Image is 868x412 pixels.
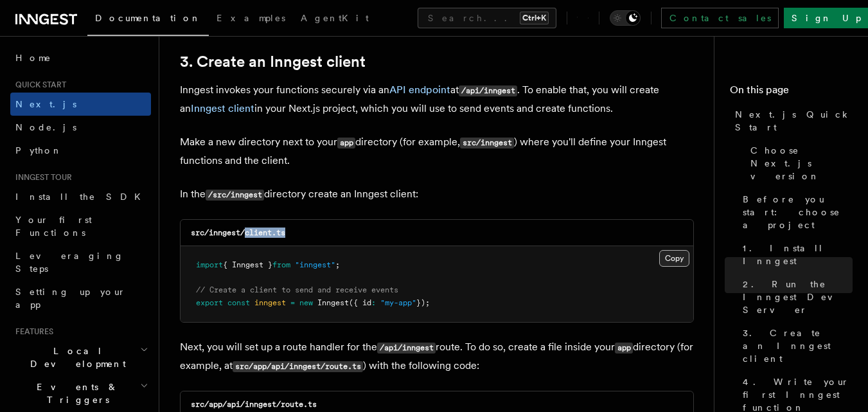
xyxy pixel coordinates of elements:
[743,193,853,231] span: Before you start: choose a project
[299,298,313,307] span: new
[10,327,53,337] span: Features
[209,4,293,35] a: Examples
[301,13,369,23] span: AgentKit
[15,122,76,132] span: Node.js
[10,375,151,411] button: Events & Triggers
[335,260,340,269] span: ;
[371,298,376,307] span: :
[10,80,66,90] span: Quick start
[15,51,51,64] span: Home
[87,4,209,36] a: Documentation
[460,138,514,148] code: src/inngest
[418,8,556,28] button: Search...Ctrl+K
[180,53,366,71] a: 3. Create an Inngest client
[730,103,853,139] a: Next.js Quick Start
[196,298,223,307] span: export
[750,144,853,183] span: Choose Next.js version
[380,298,416,307] span: "my-app"
[10,116,151,139] a: Node.js
[661,8,779,28] a: Contact sales
[659,250,689,267] button: Copy
[459,85,517,96] code: /api/inngest
[191,102,254,114] a: Inngest client
[615,343,633,354] code: app
[10,280,151,316] a: Setting up your app
[295,260,335,269] span: "inngest"
[15,215,92,238] span: Your first Functions
[10,185,151,208] a: Install the SDK
[10,139,151,162] a: Python
[337,138,355,148] code: app
[10,345,140,370] span: Local Development
[15,287,126,310] span: Setting up your app
[15,192,148,202] span: Install the SDK
[290,298,295,307] span: =
[233,361,363,372] code: src/app/api/inngest/route.ts
[180,81,694,118] p: Inngest invokes your functions securely via an at . To enable that, you will create an in your Ne...
[743,327,853,365] span: 3. Create an Inngest client
[180,338,694,375] p: Next, you will set up a route handler for the route. To do so, create a file inside your director...
[191,400,317,409] code: src/app/api/inngest/route.ts
[730,82,853,103] h4: On this page
[227,298,250,307] span: const
[206,190,264,201] code: /src/inngest
[95,13,201,23] span: Documentation
[610,10,641,26] button: Toggle dark mode
[349,298,371,307] span: ({ id
[254,298,286,307] span: inngest
[389,84,450,96] a: API endpoint
[196,260,223,269] span: import
[377,343,436,354] code: /api/inngest
[416,298,430,307] span: });
[745,139,853,188] a: Choose Next.js version
[10,93,151,116] a: Next.js
[191,228,285,237] code: src/inngest/client.ts
[743,278,853,316] span: 2. Run the Inngest Dev Server
[196,285,398,294] span: // Create a client to send and receive events
[272,260,290,269] span: from
[743,242,853,267] span: 1. Install Inngest
[15,145,62,156] span: Python
[10,172,72,183] span: Inngest tour
[10,381,140,406] span: Events & Triggers
[15,99,76,109] span: Next.js
[10,46,151,69] a: Home
[520,12,549,24] kbd: Ctrl+K
[223,260,272,269] span: { Inngest }
[738,273,853,321] a: 2. Run the Inngest Dev Server
[738,321,853,370] a: 3. Create an Inngest client
[10,208,151,244] a: Your first Functions
[180,185,694,204] p: In the directory create an Inngest client:
[10,339,151,375] button: Local Development
[735,108,853,134] span: Next.js Quick Start
[293,4,376,35] a: AgentKit
[15,251,124,274] span: Leveraging Steps
[738,188,853,237] a: Before you start: choose a project
[738,237,853,273] a: 1. Install Inngest
[217,13,285,23] span: Examples
[10,244,151,280] a: Leveraging Steps
[180,133,694,170] p: Make a new directory next to your directory (for example, ) where you'll define your Inngest func...
[317,298,349,307] span: Inngest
